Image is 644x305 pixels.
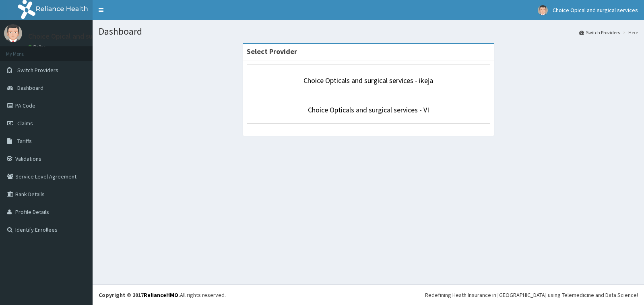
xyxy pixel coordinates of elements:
[308,105,429,114] a: Choice Opticals and surgical services - VI
[4,24,22,42] img: User Image
[425,291,638,299] div: Redefining Heath Insurance in [GEOGRAPHIC_DATA] using Telemedicine and Data Science!
[28,33,137,40] p: Choice Opical and surgical services
[553,6,638,14] span: Choice Opical and surgical services
[303,76,433,85] a: Choice Opticals and surgical services - ikeja
[538,5,548,15] img: User Image
[579,29,620,36] a: Switch Providers
[17,84,43,91] span: Dashboard
[621,29,638,36] li: Here
[93,284,644,305] footer: All rights reserved.
[247,47,297,56] strong: Select Provider
[17,137,32,145] span: Tariffs
[144,291,178,299] a: RelianceHMO
[28,44,47,50] a: Online
[99,26,638,37] h1: Dashboard
[17,66,58,74] span: Switch Providers
[99,291,180,299] strong: Copyright © 2017 .
[17,120,33,127] span: Claims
